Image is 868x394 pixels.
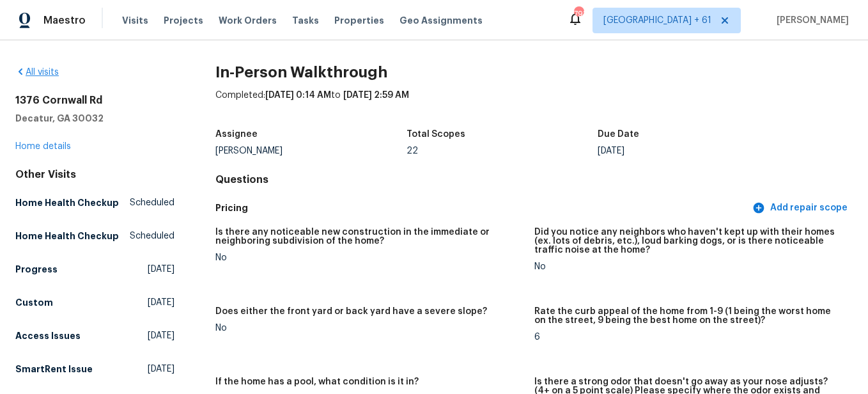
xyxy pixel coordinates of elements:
[215,130,258,139] h5: Assignee
[534,228,842,255] h5: Did you notice any neighbors who haven't kept up with their homes (ex. lots of debris, etc.), lou...
[43,14,86,27] span: Maestro
[148,296,174,309] span: [DATE]
[215,324,523,333] div: No
[219,14,277,27] span: Work Orders
[603,14,711,27] span: [GEOGRAPHIC_DATA] + 61
[755,200,848,216] span: Add repair scope
[750,196,853,220] button: Add repair scope
[265,91,331,100] span: [DATE] 0:14 AM
[130,196,174,209] span: Scheduled
[598,130,639,139] h5: Due Date
[164,14,203,27] span: Projects
[15,263,58,276] h5: Progress
[148,263,174,276] span: [DATE]
[15,225,174,248] a: Home Health CheckupScheduled
[292,16,319,25] span: Tasks
[15,112,174,125] h5: Decatur, GA 30032
[15,329,81,342] h5: Access Issues
[215,146,407,155] div: [PERSON_NAME]
[148,329,174,342] span: [DATE]
[574,8,583,20] div: 793
[215,201,750,215] h5: Pricing
[399,14,483,27] span: Geo Assignments
[148,363,174,375] span: [DATE]
[534,333,842,342] div: 6
[215,173,853,186] h4: Questions
[215,377,419,386] h5: If the home has a pool, what condition is it in?
[598,146,789,155] div: [DATE]
[122,14,148,27] span: Visits
[15,358,174,381] a: SmartRent Issue[DATE]
[215,253,523,262] div: No
[407,146,598,155] div: 22
[15,68,59,77] a: All visits
[215,66,853,79] h2: In-Person Walkthrough
[15,258,174,281] a: Progress[DATE]
[15,196,119,209] h5: Home Health Checkup
[15,363,93,375] h5: SmartRent Issue
[15,296,53,309] h5: Custom
[15,94,174,107] h2: 1376 Cornwall Rd
[15,291,174,314] a: Custom[DATE]
[15,230,119,242] h5: Home Health Checkup
[215,307,487,316] h5: Does either the front yard or back yard have a severe slope?
[407,130,465,139] h5: Total Scopes
[534,307,842,325] h5: Rate the curb appeal of the home from 1-9 (1 being the worst home on the street, 9 being the best...
[334,14,384,27] span: Properties
[771,14,849,27] span: [PERSON_NAME]
[343,91,409,100] span: [DATE] 2:59 AM
[15,191,174,214] a: Home Health CheckupScheduled
[215,89,853,122] div: Completed: to
[215,228,523,246] h5: Is there any noticeable new construction in the immediate or neighboring subdivision of the home?
[15,324,174,347] a: Access Issues[DATE]
[534,262,842,271] div: No
[15,142,71,151] a: Home details
[15,168,174,181] div: Other Visits
[130,230,174,242] span: Scheduled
